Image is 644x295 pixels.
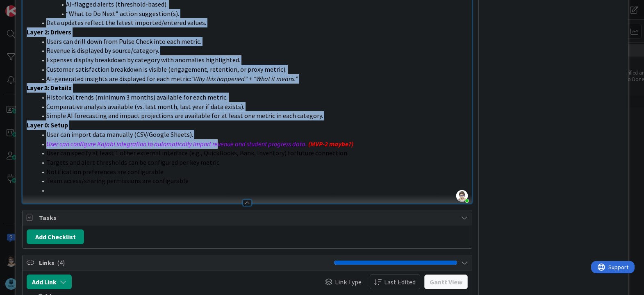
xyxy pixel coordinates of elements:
span: Expenses display breakdown by category with anomalies highlighted. [46,56,240,64]
u: future connection [296,149,347,157]
span: AI-generated insights are displayed for each metric: [46,75,191,83]
img: GSQywPghEhdbY4OwXOWrjRcy4shk9sHH.png [456,190,468,202]
span: Data updates reflect the latest imported/entered values. [46,18,206,27]
strong: Layer 0: Setup [27,121,68,129]
span: Link Type [335,277,362,287]
span: Support [17,1,37,11]
em: “Why this happened” + “What it means.” [191,75,298,83]
span: Targets and alert thresholds can be configured per key metric [46,158,219,166]
button: Last Edited [370,275,420,289]
span: User can import data manually (CSV/Google Sheets). [46,130,193,138]
span: . [347,149,348,157]
span: Links [39,258,330,268]
button: Gantt View [424,275,468,289]
span: Comparative analysis available (vs. last month, last year if data exists). [46,102,244,111]
button: Add Checklist [27,229,84,244]
span: Team access/sharing permissions are configurable [46,177,189,185]
span: Simple AI forecasting and impact projections are available for at least one metric in each category. [46,111,323,120]
em: (MVP-2 maybe?) [308,140,353,148]
span: Tasks [39,213,457,222]
span: Notification preferences are configurable [46,168,164,176]
span: Users can drill down from Pulse Check into each metric. [46,37,201,45]
strong: Layer 2: Drivers [27,28,71,36]
span: Revenue is displayed by source/category. [46,46,159,54]
span: User can specify at least 1 other external interface (e.g., QuickBooks, Bank, Inventory) for [46,149,296,157]
span: Last Edited [384,277,416,287]
em: User can configure Kajabi integration to automatically import revenue and student progress data. [46,140,307,148]
strong: Layer 3: Details [27,84,72,92]
button: Add Link [27,275,72,289]
span: Customer satisfaction breakdown is visible (engagement, retention, or proxy metric). [46,65,287,73]
span: “What to Do Next” action suggestion(s). [66,9,179,18]
span: ( 4 ) [57,259,65,267]
span: Historical trends (minimum 3 months) available for each metric. [46,93,228,101]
